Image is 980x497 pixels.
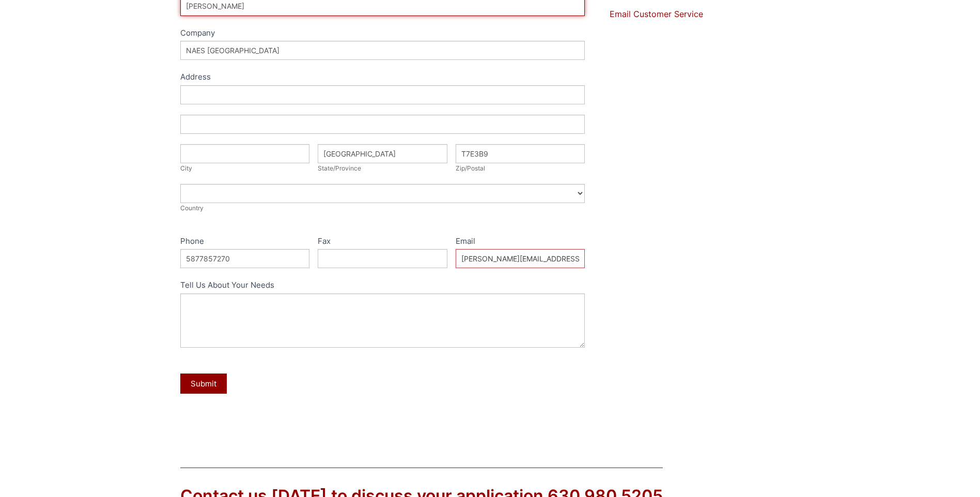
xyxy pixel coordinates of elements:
div: Country [180,203,585,213]
div: Address [180,70,585,85]
div: Zip/Postal [456,163,585,174]
label: Fax [318,235,447,250]
label: Email [456,235,585,250]
label: Tell Us About Your Needs [180,278,585,293]
label: Phone [180,235,310,250]
label: Company [180,26,585,41]
a: Email Customer Service [610,9,703,19]
div: City [180,163,310,174]
button: Submit [180,374,227,394]
div: State/Province [318,163,447,174]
